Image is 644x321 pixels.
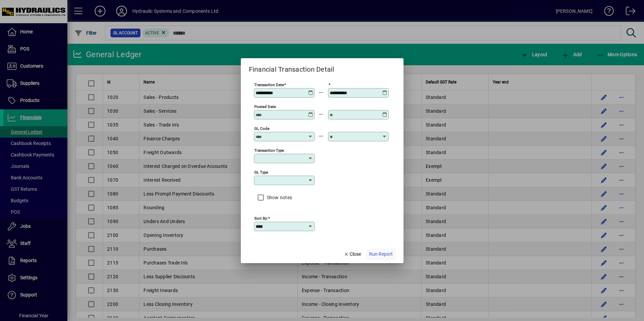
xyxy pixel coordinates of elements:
label: Show notes [265,194,292,201]
mat-label: GL code [254,126,269,131]
h2: Financial Transaction Detail [241,58,343,75]
span: Close [344,251,361,258]
mat-label: Posted date [254,104,276,109]
mat-label: Sort by: [254,216,268,220]
button: Close [341,248,364,260]
mat-label: GL type [254,170,268,174]
mat-label: Transaction type [254,148,284,152]
span: Run Report [369,251,393,258]
mat-label: Transaction date [254,82,284,87]
button: Run Report [366,248,395,260]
